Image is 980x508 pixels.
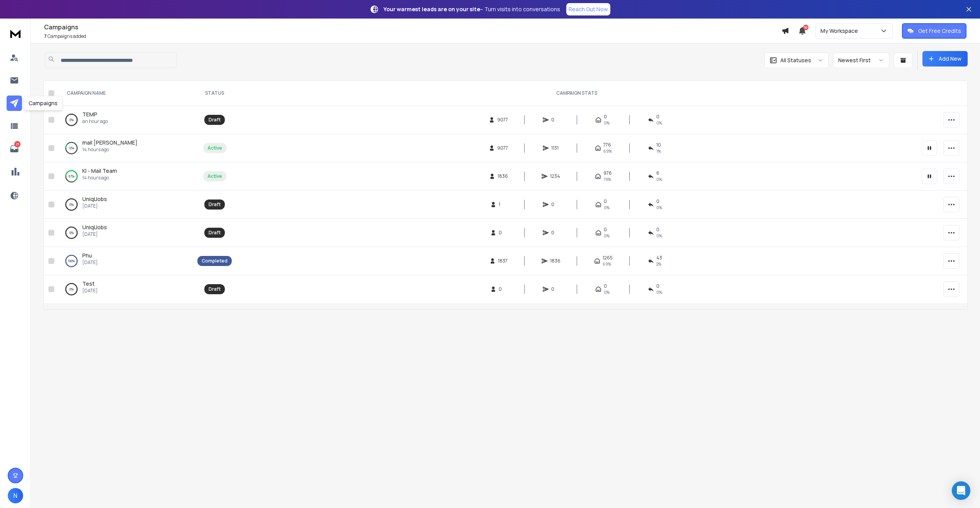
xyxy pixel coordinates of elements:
span: 0 [551,117,559,123]
p: 14 hours ago [82,147,138,153]
span: 0 [604,198,607,205]
span: 0% [656,233,662,239]
a: Test [82,280,95,288]
span: 0% [656,205,662,211]
span: 0% [656,120,662,126]
div: Active [207,145,222,151]
span: 1837 [498,258,508,264]
span: 0 [499,286,506,292]
div: Campaigns [24,96,63,111]
span: 1 [499,201,506,208]
span: 69 % [603,148,612,154]
span: UniqlJobs [82,223,107,231]
span: 776 [603,142,611,148]
p: an hour ago [82,118,108,124]
span: 0 [499,230,506,236]
td: 67%KI - Mail Team14 hours ago [58,162,193,191]
img: logo [8,26,23,41]
th: STATUS [193,81,236,106]
span: 0 [656,227,659,233]
span: 10 [656,142,661,148]
div: Draft [209,230,221,236]
p: My Workspace [820,27,861,35]
span: 43 [656,255,662,261]
span: 976 [603,170,612,176]
button: Add New [922,51,968,66]
span: 0% [656,289,662,295]
div: Draft [209,117,221,123]
span: 0 [604,283,607,289]
p: 23 [14,141,20,147]
span: 0 [551,286,559,292]
p: – Turn visits into conversations [384,5,560,13]
span: 9077 [497,117,508,123]
p: Get Free Credits [918,27,961,35]
a: UniqlJobs [82,195,107,203]
span: 0 [656,198,659,205]
span: 0 [604,114,607,120]
span: 0 [604,227,607,233]
span: 1836 [498,173,508,179]
p: [DATE] [82,259,98,266]
p: All Statuses [780,56,811,64]
p: 67 % [69,172,75,180]
a: Phu [82,252,92,259]
a: mail [PERSON_NAME] [82,139,138,147]
td: 0%UniqlJobs[DATE] [58,219,193,247]
td: 0%UniqlJobs[DATE] [58,191,193,219]
a: KI - Mail Team [82,167,117,175]
p: 0 % [70,285,74,293]
div: Draft [209,201,221,208]
span: 1 % [656,148,661,154]
p: Campaigns added [44,33,781,39]
span: 0% [604,120,610,126]
a: UniqlJobs [82,223,107,231]
span: 9077 [497,145,508,151]
span: mail [PERSON_NAME] [82,139,138,146]
span: 1836 [550,258,560,264]
span: 1234 [550,173,560,179]
span: 2 % [656,261,661,267]
p: 0 % [70,201,74,208]
button: Newest First [833,53,889,68]
span: 0% [604,233,610,239]
span: 50 [803,25,808,30]
div: Draft [209,286,221,292]
span: 1265 [603,255,613,261]
span: 0 % [656,176,662,182]
span: 6 [656,170,659,176]
span: 7 [44,33,47,39]
p: 0 % [70,229,74,237]
div: Active [207,173,222,179]
p: 0 % [70,116,74,124]
td: 100%Phu[DATE] [58,247,193,275]
p: 100 % [68,257,75,265]
a: TEMP [82,111,97,118]
span: 69 % [603,261,611,267]
td: 12%mail [PERSON_NAME]14 hours ago [58,134,193,162]
p: 12 % [69,144,74,152]
div: Open Intercom Messenger [952,481,970,500]
p: Reach Out Now [569,5,608,13]
span: 0 [551,201,559,208]
span: 0 [656,114,659,120]
span: 0 [656,283,659,289]
p: [DATE] [82,203,107,209]
td: 0%Test[DATE] [58,275,193,303]
span: 0% [604,205,610,211]
a: 23 [7,141,22,157]
strong: Your warmest leads are on your site [384,5,480,13]
div: Completed [202,258,228,264]
button: N [8,488,23,503]
span: 1131 [551,145,559,151]
span: Test [82,280,95,287]
p: [DATE] [82,288,98,294]
th: CAMPAIGN STATS [236,81,917,106]
td: 0%TEMPan hour ago [58,106,193,134]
